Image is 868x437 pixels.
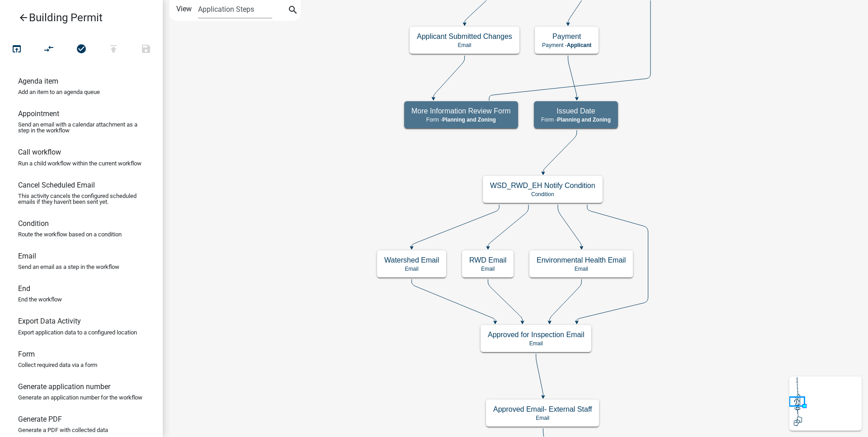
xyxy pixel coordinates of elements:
p: This activity cancels the configured scheduled emails if they haven't been sent yet. [18,193,145,205]
p: Email [384,266,439,272]
p: Email [488,340,584,347]
h6: Generate PDF [18,415,62,423]
button: No problems [65,40,98,59]
p: End the workflow [18,296,62,302]
h5: Approved Email- External Staff [493,405,592,414]
button: Auto Layout [33,40,65,59]
h6: Agenda item [18,77,58,85]
p: Collect required data via a form [18,362,97,368]
i: search [288,5,298,17]
p: Generate an application number for the workflow [18,395,142,400]
i: compare_arrows [44,43,55,56]
p: Route the workflow based on a condition [18,231,122,237]
span: Planning and Zoning [442,117,496,123]
h5: Issued Date [541,107,611,115]
h6: Form [18,350,35,358]
button: Publish [97,40,130,59]
i: check_circle [76,43,87,56]
p: Email [493,415,592,421]
h6: Cancel Scheduled Email [18,181,95,189]
i: save [141,43,151,56]
h5: Payment [542,32,591,41]
a: Building Permit [7,7,148,28]
button: Save [130,40,162,59]
h5: Applicant Submitted Changes [417,32,512,41]
span: Applicant [567,42,592,48]
i: arrow_back [18,12,29,25]
h5: Approved for Inspection Email [488,330,584,339]
i: publish [108,43,119,56]
h5: RWD Email [469,256,506,264]
p: Payment - [542,42,591,48]
h6: Appointment [18,109,59,118]
button: Test Workflow [0,40,33,59]
span: Planning and Zoning [557,117,611,123]
p: Condition [490,191,595,197]
div: Workflow actions [0,40,162,61]
p: Generate a PDF with collected data [18,427,108,433]
h5: Watershed Email [384,256,439,264]
p: Form - [541,117,611,123]
p: Email [417,42,512,48]
p: Send an email with a calendar attachment as a step in the workflow [18,122,145,133]
p: Email [469,266,506,272]
h5: Environmental Health Email [537,256,626,264]
p: Form - [411,117,511,123]
h6: Condition [18,219,49,228]
h6: Generate application number [18,382,110,391]
p: Send an email as a step in the workflow [18,264,119,270]
i: open_in_browser [11,43,22,56]
h5: More Information Review Form [411,107,511,115]
h5: WSD_RWD_EH Notify Condition [490,181,595,190]
h6: End [18,284,30,293]
p: Export application data to a configured location [18,329,137,335]
p: Run a child workflow within the current workflow [18,160,142,166]
h6: Email [18,252,36,260]
p: Add an item to an agenda queue [18,89,100,95]
h6: Call workflow [18,148,61,156]
button: search [286,4,300,18]
p: Email [537,266,626,272]
h6: Export Data Activity [18,317,81,325]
